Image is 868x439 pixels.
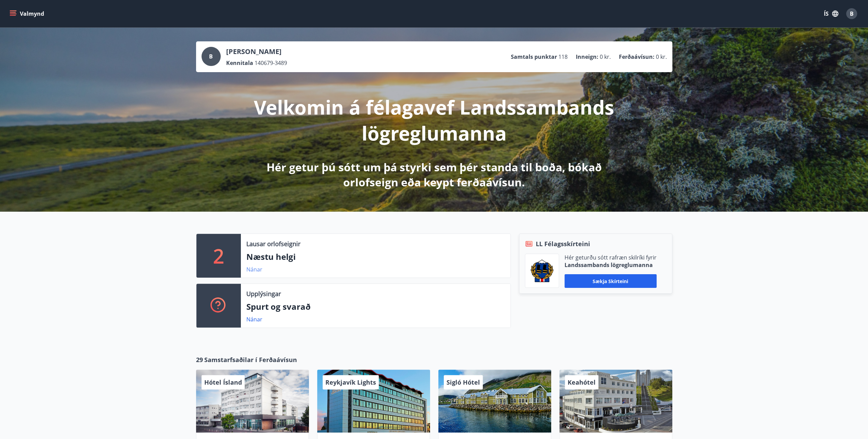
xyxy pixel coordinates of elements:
[246,301,505,312] p: Spurt og svarað
[204,355,297,364] span: Samstarfsaðilar í Ferðaávísun
[254,94,615,146] p: Velkomin á félagavef Landssambands lögreglumanna
[511,53,557,61] p: Samtals punktar
[656,53,667,61] span: 0 kr.
[246,266,262,273] a: Nánar
[226,59,253,67] p: Kennitala
[820,8,842,20] button: ÍS
[558,53,568,61] span: 118
[565,254,657,261] p: Hér geturðu sótt rafræn skilríki fyrir
[325,378,376,386] span: Reykjavík Lights
[255,59,287,67] span: 140679-3489
[254,160,615,190] p: Hér getur þú sótt um þá styrki sem þér standa til boða, bókað orlofseign eða keypt ferðaávísun.
[204,378,242,386] span: Hótel Ísland
[246,289,281,298] p: Upplýsingar
[246,251,505,263] p: Næstu helgi
[850,10,854,17] span: B
[843,5,860,22] button: B
[213,243,224,269] p: 2
[196,355,203,364] span: 29
[568,378,596,386] span: Keahótel
[576,53,598,61] p: Inneign :
[600,53,611,61] span: 0 kr.
[619,53,655,61] p: Ferðaávísun :
[8,8,47,20] button: menu
[246,316,262,323] a: Nánar
[246,239,300,248] p: Lausar orlofseignir
[565,261,657,269] p: Landssambands lögreglumanna
[530,260,554,282] img: 1cqKbADZNYZ4wXUG0EC2JmCwhQh0Y6EN22Kw4FTY.png
[209,53,213,60] span: B
[446,378,480,386] span: Sigló Hótel
[565,274,657,288] button: Sækja skírteini
[536,239,590,248] span: LL Félagsskírteini
[226,47,287,56] p: [PERSON_NAME]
